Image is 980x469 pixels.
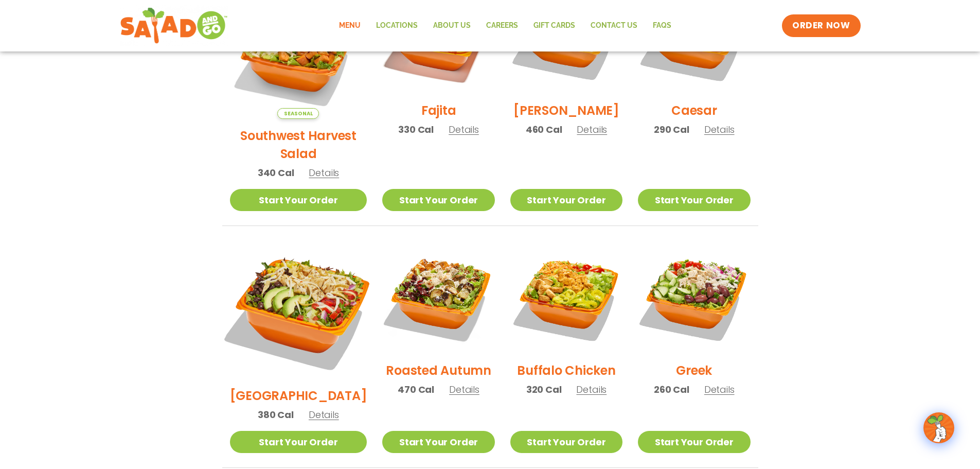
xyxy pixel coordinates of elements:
a: Careers [478,14,526,38]
img: Product photo for Roasted Autumn Salad [382,241,494,354]
a: Contact Us [583,14,645,38]
a: Start Your Order [382,189,494,211]
h2: Fajita [421,101,456,119]
a: Start Your Order [230,189,367,211]
a: About Us [425,14,478,38]
a: FAQs [645,14,679,38]
span: Details [577,123,607,136]
span: Details [309,166,339,179]
span: 260 Cal [654,383,689,396]
h2: [GEOGRAPHIC_DATA] [230,387,367,405]
span: Details [704,383,735,396]
span: Details [576,383,607,396]
span: 380 Cal [258,408,294,422]
h2: Southwest Harvest Salad [230,127,367,163]
a: Start Your Order [510,431,622,453]
h2: Roasted Autumn [386,361,491,379]
span: 340 Cal [258,166,294,180]
a: Start Your Order [638,189,750,211]
span: Details [449,123,479,136]
img: Product photo for BBQ Ranch Salad [218,230,379,391]
a: GIFT CARDS [526,14,583,38]
span: 290 Cal [654,123,689,136]
span: Details [704,123,735,136]
h2: Caesar [671,101,717,119]
a: Start Your Order [638,431,750,453]
a: Start Your Order [382,431,494,453]
a: Start Your Order [230,431,367,453]
span: 460 Cal [526,123,562,136]
img: Product photo for Greek Salad [638,241,750,354]
span: 470 Cal [398,383,434,396]
a: Menu [331,14,368,38]
span: Details [309,408,339,421]
h2: Buffalo Chicken [517,361,615,379]
span: ORDER NOW [792,20,850,32]
span: Details [449,383,479,396]
a: Locations [368,14,425,38]
span: Seasonal [277,108,319,119]
span: 330 Cal [398,123,434,136]
img: new-SAG-logo-768×292 [120,5,228,46]
a: Start Your Order [510,189,622,211]
nav: Menu [331,14,679,38]
h2: Greek [676,361,712,379]
span: 320 Cal [526,383,562,396]
img: Product photo for Buffalo Chicken Salad [510,241,622,354]
a: ORDER NOW [782,14,860,37]
img: wpChatIcon [924,413,953,442]
h2: [PERSON_NAME] [513,101,619,119]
